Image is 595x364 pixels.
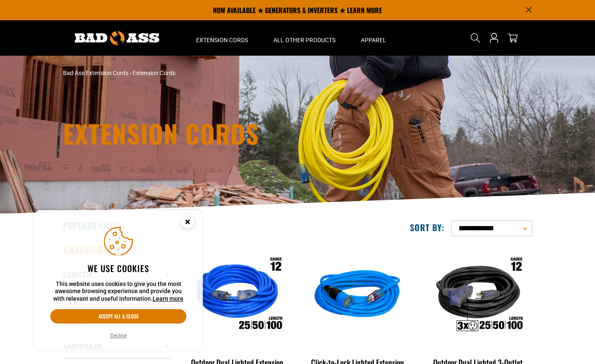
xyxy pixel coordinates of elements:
[63,69,371,78] nav: breadcrumbs
[410,222,445,233] label: Sort by:
[196,36,248,44] span: Extension Cords
[63,121,371,146] h1: Extension Cords
[130,70,131,76] span: ›
[261,20,348,56] summary: All Other Products
[183,20,261,56] summary: Extension Cords
[304,247,411,344] img: blue
[425,247,531,344] img: Outdoor Dual Lighted 3-Outlet Extension Cord w/ Safety CGM
[34,210,203,351] aside: Cookie Consent
[75,31,159,45] img: Bad Ass Extension Cords
[153,295,183,302] a: Learn more
[133,70,175,76] span: Extension Cords
[63,70,128,76] a: Bad Ass Extension Cords
[184,247,291,344] img: Outdoor Dual Lighted Extension Cord w/ Safety CGM
[348,20,399,56] summary: Apparel
[50,280,186,303] p: This website uses cookies to give you the most awesome browsing experience and provide you with r...
[50,263,186,274] h2: We use cookies
[469,31,482,45] summary: Search
[273,36,336,44] span: All Other Products
[50,309,186,324] button: Accept all & close
[361,36,386,44] span: Apparel
[108,332,129,340] button: Decline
